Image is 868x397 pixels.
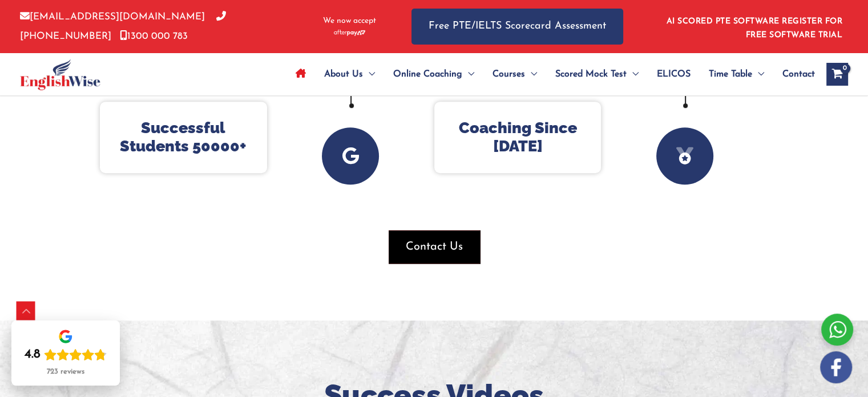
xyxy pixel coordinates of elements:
span: Time Table [709,54,752,94]
img: Afterpay-Logo [334,30,365,36]
span: Menu Toggle [462,54,474,94]
div: Rating: 4.8 out of 5 [25,347,107,363]
a: [PHONE_NUMBER] [20,12,226,41]
a: [EMAIL_ADDRESS][DOMAIN_NAME] [20,12,205,22]
a: AI SCORED PTE SOFTWARE REGISTER FOR FREE SOFTWARE TRIAL [667,17,843,39]
button: Contact Us [389,230,480,263]
span: Online Coaching [393,54,462,94]
div: 723 reviews [47,367,84,376]
span: Courses [492,54,525,94]
span: ELICOS [657,54,691,94]
a: Online CoachingMenu Toggle [384,54,483,94]
p: Successful Students 50000+ [111,119,256,156]
span: About Us [324,54,363,94]
a: Scored Mock TestMenu Toggle [546,54,648,94]
img: white-facebook.png [820,351,852,383]
p: Coaching Since [DATE] [446,119,590,156]
aside: Header Widget 1 [660,8,848,45]
a: View Shopping Cart, empty [826,63,848,86]
span: Contact [782,54,815,94]
a: Free PTE/IELTS Scorecard Assessment [411,9,623,45]
nav: Site Navigation: Main Menu [286,54,815,94]
a: 1300 000 783 [120,31,188,41]
span: Menu Toggle [752,54,764,94]
a: Contact [773,54,815,94]
a: About UsMenu Toggle [315,54,384,94]
span: Menu Toggle [363,54,375,94]
span: Contact Us [406,239,463,255]
span: Menu Toggle [627,54,639,94]
a: Time TableMenu Toggle [700,54,773,94]
span: Menu Toggle [525,54,537,94]
span: We now accept [323,15,376,27]
a: CoursesMenu Toggle [483,54,546,94]
img: cropped-ew-logo [20,59,100,90]
div: 4.8 [25,347,41,363]
span: Scored Mock Test [555,54,627,94]
a: ELICOS [648,54,700,94]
